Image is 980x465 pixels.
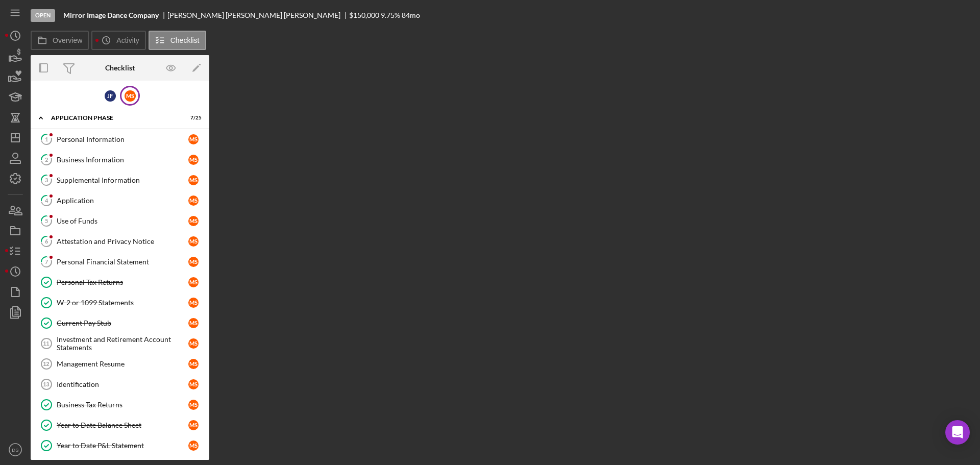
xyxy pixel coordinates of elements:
div: Year to Date Balance Sheet [57,421,188,429]
a: 3Supplemental InformationMS [36,170,204,190]
div: Personal Information [57,135,188,143]
a: 11Investment and Retirement Account StatementsMS [36,333,204,354]
tspan: 11 [43,340,49,347]
div: M S [188,440,199,451]
div: M S [125,90,136,102]
div: W-2 or 1099 Statements [57,299,188,307]
div: M S [188,420,199,430]
div: M S [188,400,199,410]
div: Checklist [105,64,135,72]
div: J F [105,90,116,102]
a: 7Personal Financial StatementMS [36,252,204,272]
a: 4ApplicationMS [36,190,204,211]
button: Checklist [149,31,206,50]
div: Open [31,9,55,22]
a: 6Attestation and Privacy NoticeMS [36,231,204,252]
div: M S [188,318,199,328]
div: Current Pay Stub [57,319,188,327]
tspan: 13 [43,381,49,387]
a: Personal Tax ReturnsMS [36,272,204,292]
div: 7 / 25 [183,115,202,121]
tspan: 7 [45,258,48,265]
a: Current Pay StubMS [36,313,204,333]
button: Overview [31,31,89,50]
label: Overview [53,36,82,44]
div: M S [188,216,199,226]
div: M S [188,236,199,247]
a: 5Use of FundsMS [36,211,204,231]
div: Business Tax Returns [57,401,188,409]
div: Personal Financial Statement [57,258,188,266]
a: Business Tax ReturnsMS [36,395,204,415]
div: [PERSON_NAME] [PERSON_NAME] [PERSON_NAME] [167,11,349,19]
div: Supplemental Information [57,176,188,184]
div: Business Information [57,156,188,164]
a: 2Business InformationMS [36,150,204,170]
label: Checklist [170,36,200,44]
tspan: 3 [45,177,48,183]
div: M S [188,155,199,165]
div: M S [188,195,199,206]
a: 1Personal InformationMS [36,129,204,150]
tspan: 4 [45,197,48,204]
div: Personal Tax Returns [57,278,188,286]
div: Open Intercom Messenger [945,420,970,445]
div: M S [188,257,199,267]
div: 9.75 % [381,11,400,19]
a: Year to Date Balance SheetMS [36,415,204,435]
div: Identification [57,380,188,388]
div: Attestation and Privacy Notice [57,237,188,246]
div: Investment and Retirement Account Statements [57,335,188,352]
a: 13IdentificationMS [36,374,204,395]
button: DS [5,439,26,460]
tspan: 2 [45,156,48,163]
a: W-2 or 1099 StatementsMS [36,292,204,313]
div: M S [188,359,199,369]
div: M S [188,134,199,144]
a: Year to Date P&L StatementMS [36,435,204,456]
div: Use of Funds [57,217,188,225]
div: Management Resume [57,360,188,368]
tspan: 6 [45,238,48,244]
div: Year to Date P&L Statement [57,442,188,450]
span: $150,000 [349,11,379,19]
label: Activity [116,36,139,44]
button: Activity [91,31,145,50]
div: M S [188,298,199,308]
tspan: 1 [45,136,48,142]
div: M S [188,379,199,389]
div: Application Phase [51,115,176,121]
div: Application [57,197,188,205]
tspan: 12 [43,361,49,367]
div: M S [188,338,199,349]
div: M S [188,175,199,185]
div: M S [188,277,199,287]
b: Mirror Image Dance Company [63,11,159,19]
tspan: 5 [45,217,48,224]
a: 12Management ResumeMS [36,354,204,374]
text: DS [12,447,18,453]
div: 84 mo [402,11,420,19]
